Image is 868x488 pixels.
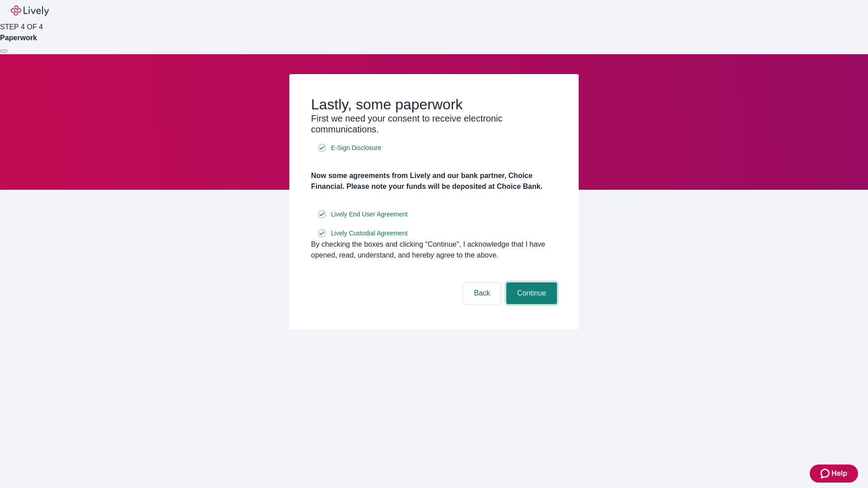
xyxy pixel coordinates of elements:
span: Lively Custodial Agreement [331,229,408,238]
a: e-sign disclosure document [329,228,410,239]
img: Lively [11,5,49,16]
h3: First we need your consent to receive electronic communications. [311,113,557,135]
h2: Lastly, some paperwork [311,96,557,113]
button: Back [463,282,501,304]
button: Zendesk support iconHelp [810,465,858,483]
button: Continue [506,282,557,304]
svg: Zendesk support icon [821,468,831,479]
h4: Now some agreements from Lively and our bank partner, Choice Financial. Please note your funds wi... [311,170,557,192]
span: Help [831,468,847,479]
a: e-sign disclosure document [329,142,383,154]
a: e-sign disclosure document [329,209,410,220]
span: Lively End User Agreement [331,210,408,219]
div: By checking the boxes and clicking “Continue", I acknowledge that I have opened, read, understand... [311,239,557,261]
span: E-Sign Disclosure [331,143,381,153]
